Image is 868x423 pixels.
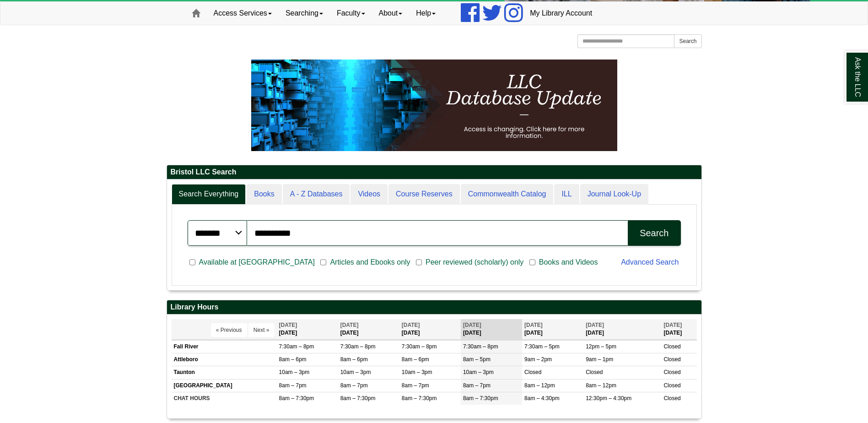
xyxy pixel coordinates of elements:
span: 7:30am – 8pm [279,343,314,350]
span: Articles and Ebooks only [326,257,414,268]
img: HTML tutorial [251,60,617,151]
span: 7:30am – 8pm [463,343,498,350]
span: 7:30am – 8pm [402,343,437,350]
a: Help [409,2,442,25]
span: 10am – 3pm [402,369,432,375]
span: [DATE] [524,322,543,328]
span: Available at [GEOGRAPHIC_DATA] [195,257,318,268]
span: 10am – 3pm [463,369,494,375]
span: 12pm – 5pm [586,343,616,350]
input: Books and Videos [529,258,535,266]
a: Commonwealth Catalog [461,184,554,205]
a: My Library Account [523,2,599,25]
span: [DATE] [463,322,481,328]
span: Peer reviewed (scholarly) only [422,257,527,268]
h2: Library Hours [167,300,701,315]
th: [DATE] [338,319,399,340]
span: 7:30am – 5pm [524,343,560,350]
span: 9am – 2pm [524,356,552,363]
a: Journal Look-Up [580,184,648,205]
a: A - Z Databases [283,184,350,205]
td: CHAT HOURS [172,392,277,405]
span: Closed [663,343,680,350]
span: [DATE] [279,322,297,328]
a: About [372,2,410,25]
input: Peer reviewed (scholarly) only [416,258,422,266]
span: Closed [586,369,603,375]
a: Access Services [207,2,279,25]
a: ILL [554,184,579,205]
a: Searching [279,2,330,25]
span: 8am – 7pm [402,382,429,389]
a: Books [247,184,281,205]
td: [GEOGRAPHIC_DATA] [172,379,277,392]
span: [DATE] [340,322,359,328]
span: Closed [524,369,541,375]
button: Next » [248,323,275,337]
span: 8am – 5pm [463,356,491,363]
input: Available at [GEOGRAPHIC_DATA] [189,258,195,266]
td: Taunton [172,366,277,379]
a: Faculty [330,2,372,25]
span: 8am – 7:30pm [402,395,437,401]
span: 8am – 12pm [524,382,555,389]
span: [DATE] [663,322,682,328]
span: 8am – 6pm [279,356,307,363]
a: Advanced Search [621,258,679,266]
input: Articles and Ebooks only [320,258,326,266]
button: Search [628,220,680,246]
a: Videos [350,184,388,205]
span: 8am – 7:30pm [279,395,314,401]
span: 8am – 7pm [279,382,307,389]
span: 8am – 4:30pm [524,395,560,401]
span: 8am – 7pm [463,382,491,389]
span: Closed [663,369,680,375]
td: Fall River [172,341,277,353]
a: Search Everything [172,184,246,205]
span: Closed [663,356,680,363]
span: [DATE] [586,322,604,328]
span: Books and Videos [535,257,602,268]
span: 8am – 7:30pm [463,395,498,401]
th: [DATE] [399,319,461,340]
span: [DATE] [402,322,420,328]
th: [DATE] [277,319,338,340]
span: 8am – 7:30pm [340,395,376,401]
span: Closed [663,382,680,389]
span: 8am – 6pm [402,356,429,363]
span: 8am – 7pm [340,382,368,389]
a: Course Reserves [388,184,460,205]
span: 10am – 3pm [279,369,310,375]
span: 8am – 6pm [340,356,368,363]
th: [DATE] [583,319,661,340]
span: Closed [663,395,680,401]
th: [DATE] [661,319,696,340]
div: Search [640,228,669,239]
button: Search [674,34,701,48]
span: 7:30am – 8pm [340,343,376,350]
span: 12:30pm – 4:30pm [586,395,631,401]
td: Attleboro [172,353,277,366]
th: [DATE] [522,319,583,340]
h2: Bristol LLC Search [167,165,701,179]
span: 10am – 3pm [340,369,371,375]
span: 9am – 1pm [586,356,613,363]
button: « Previous [211,323,247,337]
th: [DATE] [461,319,522,340]
span: 8am – 12pm [586,382,616,389]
